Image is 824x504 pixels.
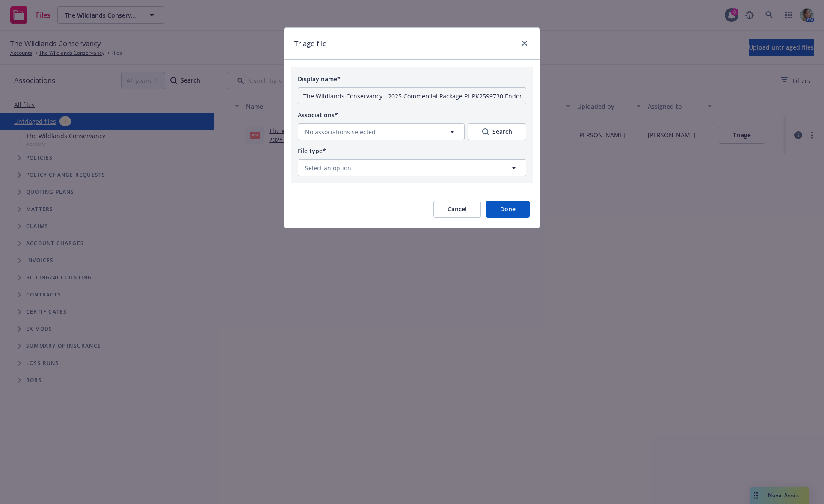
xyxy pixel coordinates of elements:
span: No associations selected [305,127,376,136]
div: Search [482,127,512,136]
button: Cancel [433,201,481,218]
button: Done [486,201,530,218]
span: Select an option [305,163,351,172]
svg: Search [482,128,489,135]
button: SearchSearch [468,123,526,140]
button: Select an option [298,159,526,176]
input: Add display name here... [298,87,526,104]
button: No associations selected [298,123,465,140]
h1: Triage file [294,38,327,49]
a: close [519,38,530,48]
span: File type* [298,147,326,155]
span: Associations* [298,111,338,119]
span: Display name* [298,75,341,83]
